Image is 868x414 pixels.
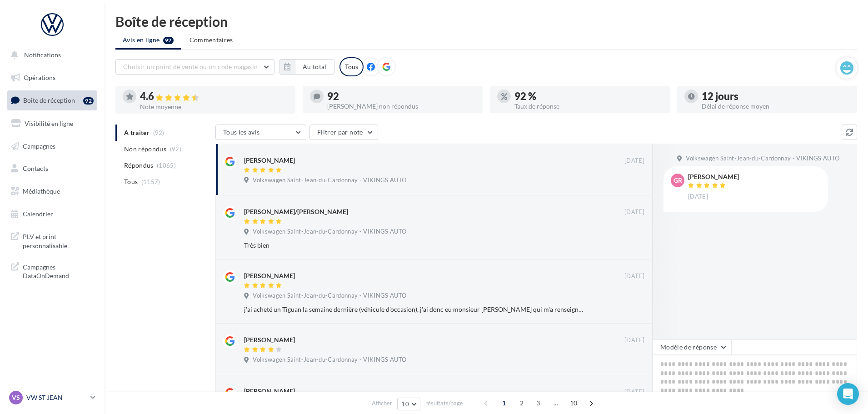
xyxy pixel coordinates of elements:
a: Médiathèque [5,182,99,201]
span: [DATE] [624,336,644,344]
span: Campagnes [23,142,55,150]
span: Volkswagen Saint-Jean-du-Cardonnay - VIKINGS AUTO [253,176,406,185]
span: Notifications [24,51,61,59]
div: Taux de réponse [514,103,663,110]
a: Campagnes DataOnDemand [5,257,99,284]
button: Choisir un point de vente ou un code magasin [115,59,274,75]
span: [DATE] [624,388,644,396]
a: Contacts [5,159,99,178]
span: 1 [497,396,511,410]
a: PLV et print personnalisable [5,227,99,254]
span: Volkswagen Saint-Jean-du-Cardonnay - VIKINGS AUTO [253,356,406,364]
button: Au total [295,59,334,75]
span: Campagnes DataOnDemand [23,261,94,280]
span: (1157) [141,178,160,185]
button: Au total [279,59,334,75]
span: Non répondus [124,145,166,154]
span: Afficher [372,399,392,408]
span: 10 [566,396,581,410]
div: Délai de réponse moyen [702,103,850,110]
span: Contacts [23,165,48,172]
span: ... [549,396,563,410]
span: Tous les avis [223,128,260,136]
span: PLV et print personnalisable [23,230,94,250]
span: Opérations [24,74,55,81]
span: Boîte de réception [23,96,75,104]
div: [PERSON_NAME] [244,387,295,396]
div: [PERSON_NAME] non répondus [327,103,475,110]
span: Commentaires [190,35,233,45]
div: [PERSON_NAME] [244,271,295,280]
span: [DATE] [688,193,708,201]
span: résultats/page [425,399,463,408]
div: 12 jours [702,91,850,101]
div: j'ai acheté un Tiguan la semaine dernière (véhicule d'occasion), j'ai donc eu monsieur [PERSON_NA... [244,305,585,314]
span: 3 [531,396,545,410]
span: Calendrier [23,210,53,218]
span: Médiathèque [23,187,60,195]
span: Visibilité en ligne [25,120,73,127]
div: [PERSON_NAME] [244,335,295,344]
span: Volkswagen Saint-Jean-du-Cardonnay - VIKINGS AUTO [253,292,406,300]
span: 2 [514,396,529,410]
span: Volkswagen Saint-Jean-du-Cardonnay - VIKINGS AUTO [686,155,839,163]
div: 4.6 [140,91,288,102]
div: Open Intercom Messenger [837,383,859,405]
button: Filtrer par note [309,125,378,140]
button: Tous les avis [215,125,306,140]
p: VW ST JEAN [26,393,87,402]
span: Choisir un point de vente ou un code magasin [123,63,258,70]
span: Répondus [124,161,154,170]
span: Tous [124,177,138,186]
button: Notifications [5,45,95,65]
div: [PERSON_NAME] [244,156,295,165]
div: 92 [327,91,475,101]
button: Modèle de réponse [653,339,732,355]
a: Boîte de réception92 [5,90,99,110]
a: Visibilité en ligne [5,114,99,133]
span: 10 [401,400,409,408]
span: (92) [170,145,181,153]
div: [PERSON_NAME]/[PERSON_NAME] [244,207,348,216]
span: [DATE] [624,208,644,216]
div: Tous [339,57,364,76]
button: 10 [397,398,420,410]
div: Très bien [244,241,585,250]
span: Gr [673,176,682,185]
span: [DATE] [624,157,644,165]
div: 92 % [514,91,663,101]
div: [PERSON_NAME] [688,174,739,180]
div: Note moyenne [140,104,288,110]
a: Campagnes [5,137,99,156]
a: Opérations [5,68,99,87]
a: VS VW ST JEAN [7,389,97,406]
div: Boîte de réception [115,15,857,28]
span: [DATE] [624,272,644,280]
div: 92 [83,97,94,105]
span: VS [12,393,20,402]
span: (1065) [157,162,176,169]
a: Calendrier [5,205,99,224]
span: Volkswagen Saint-Jean-du-Cardonnay - VIKINGS AUTO [253,228,406,236]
